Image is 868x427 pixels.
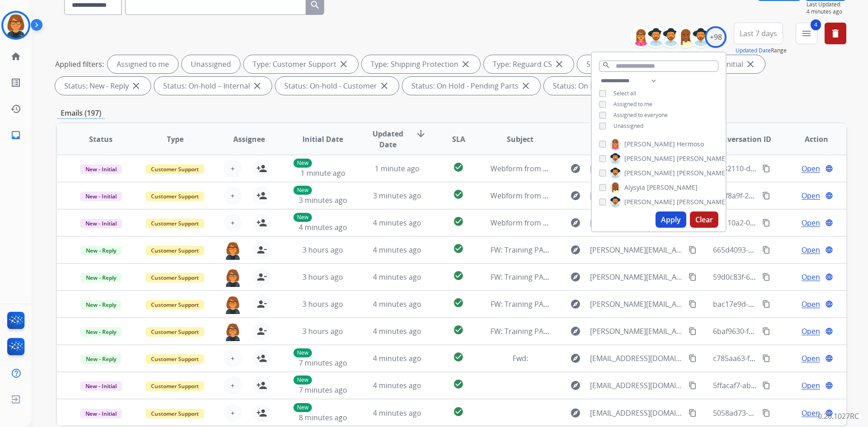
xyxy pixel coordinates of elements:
[146,409,204,418] span: Customer Support
[256,299,267,310] mat-icon: person_remove
[293,159,312,168] p: New
[80,192,122,201] span: New - Initial
[415,128,426,139] mat-icon: arrow_downward
[452,134,465,145] span: SLA
[154,77,272,95] div: Status: On-hold – Internal
[491,164,695,174] span: Webform from [EMAIL_ADDRESS][DOMAIN_NAME] on [DATE]
[570,380,581,391] mat-icon: explore
[10,130,21,141] mat-icon: inbox
[802,353,820,364] span: Open
[570,299,581,310] mat-icon: explore
[55,59,104,70] p: Applied filters:
[231,163,235,174] span: +
[736,47,787,54] span: Range
[590,353,683,364] span: [EMAIL_ADDRESS][DOMAIN_NAME]
[146,164,204,174] span: Customer Support
[570,190,581,201] mat-icon: explore
[252,80,263,91] mat-icon: close
[453,243,464,254] mat-icon: check_circle
[293,213,312,222] p: New
[570,408,581,418] mat-icon: explore
[762,300,770,308] mat-icon: content_copy
[293,186,312,195] p: New
[131,80,142,91] mat-icon: close
[224,160,242,178] button: +
[299,413,347,422] span: 8 minutes ago
[802,163,820,174] span: Open
[762,164,770,173] mat-icon: content_copy
[146,273,204,282] span: Customer Support
[624,183,645,192] span: Alysyia
[146,219,204,228] span: Customer Support
[233,134,265,145] span: Assignee
[613,122,643,130] span: Unassigned
[590,380,683,391] span: [EMAIL_ADDRESS][DOMAIN_NAME]
[705,26,726,48] div: +98
[299,358,347,368] span: 7 minutes ago
[256,326,267,337] mat-icon: person_remove
[613,111,668,119] span: Assigned to everyone
[224,295,242,314] img: agent-avatar
[624,154,675,163] span: [PERSON_NAME]
[484,55,574,73] div: Type: Reguard CS
[491,218,751,228] span: Webform from [PERSON_NAME][EMAIL_ADDRESS][DOMAIN_NAME] on [DATE]
[108,55,178,73] div: Assigned to me
[624,169,675,178] span: [PERSON_NAME]
[453,352,464,362] mat-icon: check_circle
[802,190,820,201] span: Open
[491,326,662,336] span: FW: Training PA1: Do Not Assign ([PERSON_NAME])
[256,217,267,228] mat-icon: person_add
[570,244,581,255] mat-icon: explore
[762,354,770,362] mat-icon: content_copy
[256,272,267,282] mat-icon: person_remove
[302,245,343,255] span: 3 hours ago
[373,353,421,363] span: 4 minutes ago
[602,61,610,69] mat-icon: search
[577,55,666,73] div: Status: Open - All
[570,217,581,228] mat-icon: explore
[256,244,267,255] mat-icon: person_remove
[373,191,421,201] span: 3 minutes ago
[825,246,833,254] mat-icon: language
[590,163,683,174] span: [EMAIL_ADDRESS][DOMAIN_NAME]
[613,89,636,97] span: Select all
[590,326,683,337] span: [PERSON_NAME][EMAIL_ADDRESS][DOMAIN_NAME]
[520,80,531,91] mat-icon: close
[689,246,697,254] mat-icon: content_copy
[373,326,421,336] span: 4 minutes ago
[825,164,833,173] mat-icon: language
[293,403,312,412] p: New
[802,408,820,418] span: Open
[453,189,464,200] mat-icon: check_circle
[362,55,480,73] div: Type: Shipping Protection
[825,354,833,362] mat-icon: language
[146,246,204,255] span: Customer Support
[302,326,343,336] span: 3 hours ago
[491,191,695,201] span: Webform from [EMAIL_ADDRESS][DOMAIN_NAME] on [DATE]
[231,353,235,364] span: +
[513,353,528,363] span: Fwd:
[772,123,846,155] th: Action
[302,134,343,145] span: Initial Date
[613,100,652,108] span: Assigned to me
[231,190,235,201] span: +
[491,272,662,282] span: FW: Training PA3: Do Not Assign ([PERSON_NAME])
[453,406,464,417] mat-icon: check_circle
[373,299,421,309] span: 4 minutes ago
[507,134,533,145] span: Subject
[146,381,204,391] span: Customer Support
[689,327,697,335] mat-icon: content_copy
[825,219,833,227] mat-icon: language
[689,381,697,389] mat-icon: content_copy
[825,409,833,417] mat-icon: language
[590,299,683,310] span: [PERSON_NAME][EMAIL_ADDRESS][DOMAIN_NAME]
[491,299,662,309] span: FW: Training PA2: Do Not Assign ([PERSON_NAME])
[302,272,343,282] span: 3 hours ago
[570,353,581,364] mat-icon: explore
[825,327,833,335] mat-icon: language
[590,190,683,201] span: [EMAIL_ADDRESS][DOMAIN_NAME]
[80,381,122,391] span: New - Initial
[373,408,421,418] span: 4 minutes ago
[570,163,581,174] mat-icon: explore
[453,379,464,389] mat-icon: check_circle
